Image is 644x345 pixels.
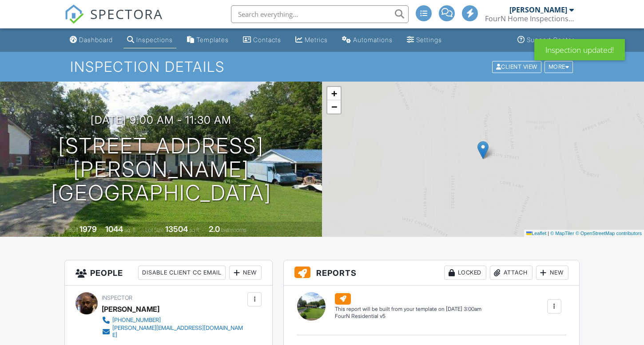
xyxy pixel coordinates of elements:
a: Templates [183,32,232,48]
div: This report will be built from your template on [DATE] 3:00am [335,306,481,313]
div: [PHONE_NUMBER] [112,317,161,324]
a: Support Center [514,32,578,48]
a: Zoom out [327,100,341,114]
div: 1979 [80,224,97,234]
div: Inspection updated! [534,39,625,60]
div: FourN Residential v5 [335,313,481,320]
div: Client View [492,61,541,73]
div: FourN Home Inspections, LLC [485,14,574,23]
div: Contacts [253,36,281,43]
span: | [548,231,549,236]
h3: Reports [284,260,579,286]
a: Inspections [123,32,176,48]
a: Settings [403,32,445,48]
span: sq. ft. [124,227,137,233]
div: Inspections [136,36,173,43]
h3: [DATE] 9:00 am - 11:30 am [91,114,231,126]
div: Settings [416,36,442,43]
span: sq.ft. [189,227,200,233]
a: Contacts [239,32,285,48]
div: Disable Client CC Email [138,266,226,280]
a: [PHONE_NUMBER] [102,316,245,325]
a: © MapTiler [550,231,574,236]
span: Built [68,227,78,233]
input: Search everything... [231,5,409,23]
a: Client View [491,63,544,70]
div: [PERSON_NAME] [509,5,567,14]
span: Inspector [102,294,132,301]
div: New [229,266,262,280]
h3: People [65,260,272,286]
a: Leaflet [526,231,546,236]
div: 2.0 [209,224,220,234]
a: Zoom in [327,87,341,100]
h1: Inspection Details [70,59,574,74]
a: Automations (Advanced) [338,32,396,48]
div: Support Center [527,36,574,43]
div: Templates [196,36,229,43]
span: − [331,101,337,112]
div: Locked [444,266,486,280]
div: 13504 [165,224,188,234]
div: Dashboard [79,36,113,43]
span: bathrooms [221,227,246,233]
div: Attach [490,266,533,280]
span: + [331,88,337,99]
img: The Best Home Inspection Software - Spectora [64,4,84,24]
div: 1044 [105,224,123,234]
a: Dashboard [66,32,116,48]
div: [PERSON_NAME][EMAIL_ADDRESS][DOMAIN_NAME] [112,325,245,339]
div: [PERSON_NAME] [102,302,159,316]
img: Marker [477,141,489,159]
div: Metrics [305,36,328,43]
div: More [545,61,573,73]
a: SPECTORA [64,12,163,31]
div: New [536,266,568,280]
div: Automations [353,36,393,43]
span: Lot Size [145,227,164,233]
h1: [STREET_ADDRESS][PERSON_NAME] [GEOGRAPHIC_DATA] [14,134,308,204]
span: SPECTORA [90,4,163,23]
a: [PERSON_NAME][EMAIL_ADDRESS][DOMAIN_NAME] [102,325,245,339]
a: © OpenStreetMap contributors [576,231,642,236]
a: Metrics [292,32,331,48]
